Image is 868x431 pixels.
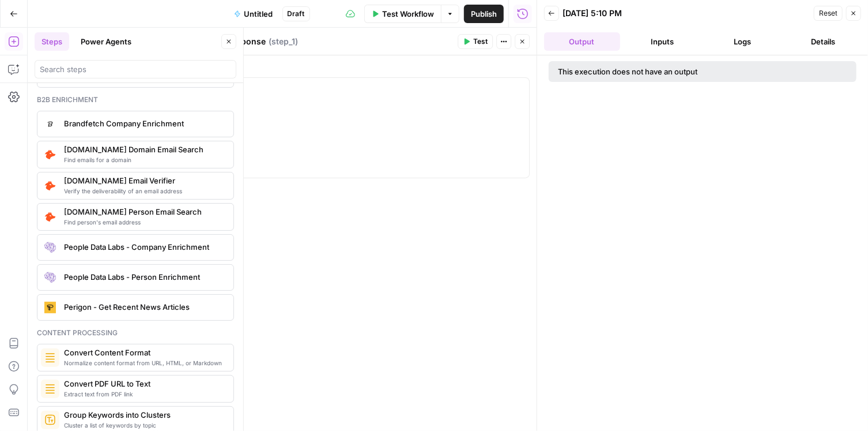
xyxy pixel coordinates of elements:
span: Normalize content format from URL, HTML, or Markdown [64,358,224,368]
button: Logs [705,32,781,51]
input: Search steps [40,63,231,75]
button: Test [458,34,493,49]
img: rmubdrbnbg1gnbpnjb4bpmji9sfb [44,272,56,283]
span: People Data Labs - Company Enrichment [64,241,224,253]
button: Reset [814,6,843,21]
img: 8sr9m752o402vsyv5xlmk1fykvzq [44,149,56,160]
button: Power Agents [74,32,138,51]
img: pldo0csms1a1dhwc6q9p59if9iaj [44,180,56,192]
img: jle3u2szsrfnwtkz0xrwrcblgop0 [44,302,56,313]
span: Brandfetch Company Enrichment [64,118,224,129]
span: Publish [471,8,497,20]
button: Inputs [625,32,701,51]
span: Group Keywords into Clusters [64,409,224,421]
span: Verify the deliverability of an email address [64,186,224,196]
span: Untitled [244,8,273,20]
div: The ChatGPT prompt. [165,183,530,193]
div: This execution does not have an output [558,66,772,77]
button: Details [786,32,862,51]
button: Test Workflow [364,5,441,23]
span: [DOMAIN_NAME] Email Verifier [64,175,224,186]
span: Perigon - Get Recent News Articles [64,301,224,313]
span: Draft [288,9,305,19]
span: Find emails for a domain [64,155,224,164]
div: Content processing [37,328,234,338]
img: o3r9yhbrn24ooq0tey3lueqptmfj [44,352,56,363]
img: 62yuwf1kr9krw125ghy9mteuwaw4 [44,383,56,395]
span: Convert Content Format [64,347,224,358]
button: Publish [464,5,504,23]
button: Steps [35,32,69,51]
div: B2b enrichment [37,95,234,105]
img: lpaqdqy7dn0qih3o8499dt77wl9d [44,242,56,253]
button: Output [544,32,620,51]
span: Convert PDF URL to Text [64,378,224,389]
textarea: Fetch ChatGPT Response [165,36,266,47]
span: ( step_1 ) [269,36,298,47]
span: Cluster a list of keywords by topic [64,421,224,430]
span: Test [473,36,488,47]
img: d2drbpdw36vhgieguaa2mb4tee3c [44,118,56,130]
span: Find person's email address [64,218,224,227]
span: Reset [819,8,837,18]
span: People Data Labs - Person Enrichment [64,271,224,283]
label: Prompt [165,62,530,74]
span: Test Workflow [382,8,434,20]
button: Untitled [227,5,280,23]
img: 14hgftugzlhicq6oh3k7w4rc46c1 [44,414,56,426]
span: [DOMAIN_NAME] Domain Email Search [64,144,224,155]
span: [DOMAIN_NAME] Person Email Search [64,206,224,218]
img: pda2t1ka3kbvydj0uf1ytxpc9563 [44,211,56,223]
span: Extract text from PDF link [64,389,224,399]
